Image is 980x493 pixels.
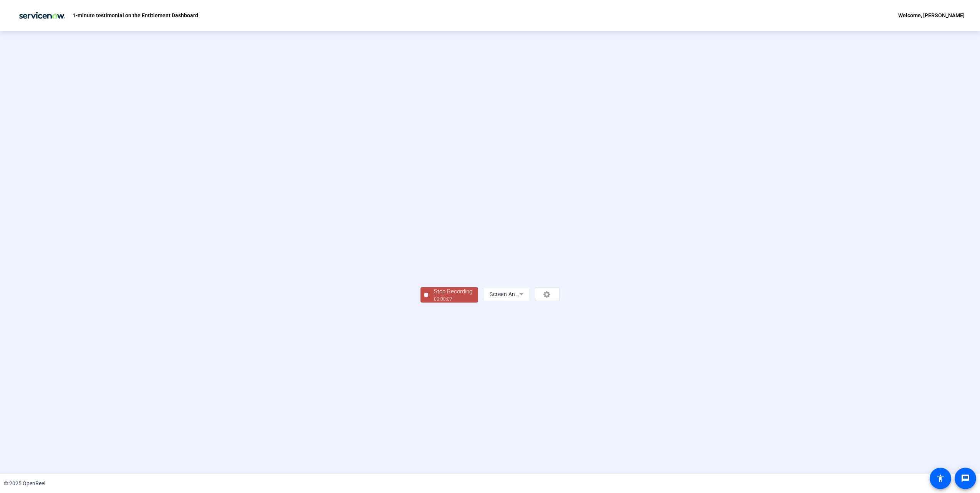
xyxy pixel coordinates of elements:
[4,480,45,488] div: © 2025 OpenReel
[434,287,472,296] div: Stop Recording
[434,296,472,303] div: 00:00:07
[961,474,970,483] mat-icon: message
[420,287,478,303] button: Stop Recording00:00:07
[936,474,945,483] mat-icon: accessibility
[15,8,69,23] img: OpenReel logo
[73,11,198,20] p: 1-minute testimonial on the Entitlement Dashboard
[898,11,965,20] div: Welcome, [PERSON_NAME]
